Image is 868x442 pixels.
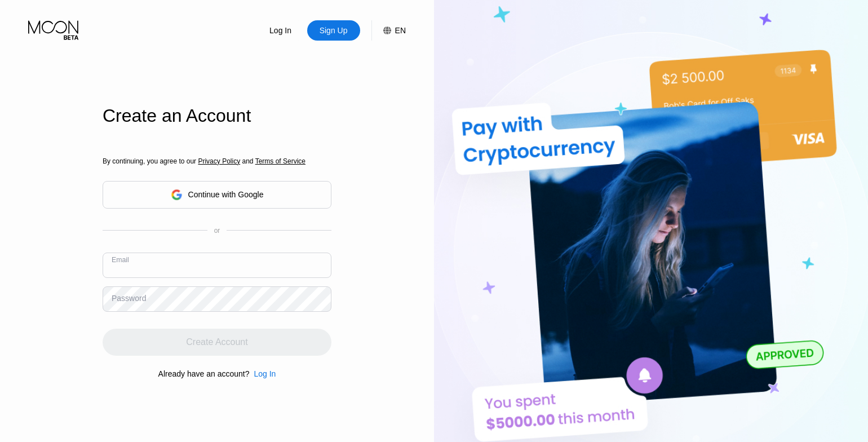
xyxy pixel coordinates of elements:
[395,26,406,35] div: EN
[112,256,129,264] div: Email
[307,20,360,41] div: Sign Up
[214,227,220,235] div: or
[188,190,264,199] div: Continue with Google
[255,157,305,165] span: Terms of Service
[268,25,293,36] div: Log In
[249,369,276,378] div: Log In
[371,20,406,41] div: EN
[198,157,240,165] span: Privacy Policy
[103,105,331,126] div: Create an Account
[158,369,250,378] div: Already have an account?
[103,157,331,165] div: By continuing, you agree to our
[240,157,255,165] span: and
[254,20,307,41] div: Log In
[112,294,146,303] div: Password
[254,369,276,378] div: Log In
[103,181,331,209] div: Continue with Google
[318,25,349,36] div: Sign Up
